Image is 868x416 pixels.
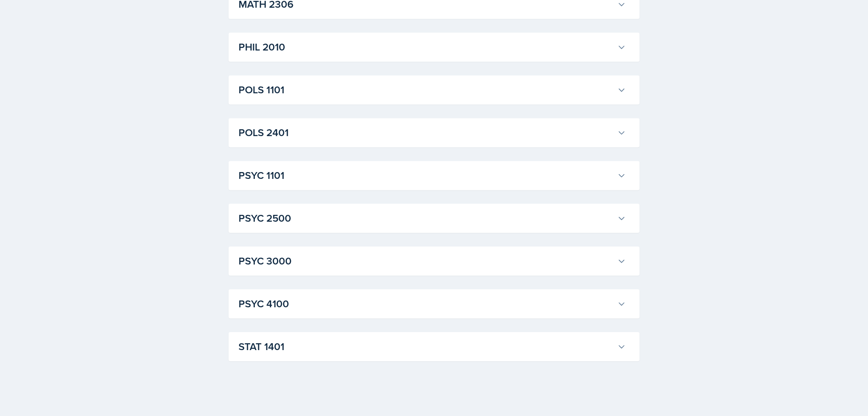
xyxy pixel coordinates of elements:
h3: PSYC 1101 [239,168,614,183]
h3: PHIL 2010 [239,39,614,55]
button: PSYC 3000 [237,252,628,270]
h3: PSYC 4100 [239,296,614,312]
button: PHIL 2010 [237,38,628,56]
h3: POLS 1101 [239,82,614,98]
h3: POLS 2401 [239,125,614,140]
h3: PSYC 3000 [239,253,614,269]
button: POLS 1101 [237,80,628,99]
button: PSYC 2500 [237,209,628,228]
button: POLS 2401 [237,123,628,142]
button: PSYC 1101 [237,166,628,185]
h3: PSYC 2500 [239,211,614,226]
button: STAT 1401 [237,337,628,356]
button: PSYC 4100 [237,294,628,313]
h3: STAT 1401 [239,339,614,354]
